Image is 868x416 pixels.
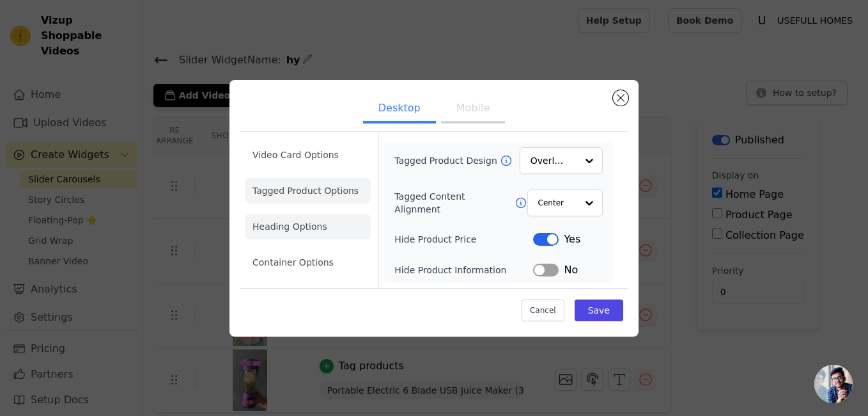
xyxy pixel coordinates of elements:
li: Container Options [245,250,371,275]
li: Video Card Options [245,142,371,168]
span: No [564,262,578,278]
button: Mobile [441,95,505,124]
label: Tagged Product Design [394,154,499,167]
button: Desktop [363,95,436,124]
a: Open chat [814,365,853,403]
label: Tagged Content Alignment [394,190,514,216]
span: Yes [564,232,580,247]
button: Cancel [522,300,564,321]
li: Tagged Product Options [245,178,371,204]
label: Hide Product Information [394,264,533,276]
li: Heading Options [245,214,371,239]
button: Close modal [613,90,628,106]
label: Hide Product Price [394,233,533,246]
button: Save [575,300,623,321]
